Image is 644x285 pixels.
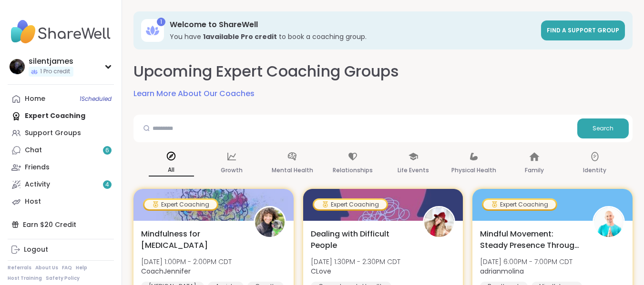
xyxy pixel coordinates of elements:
[25,163,50,172] div: Friends
[311,228,413,251] span: Dealing with Difficult People
[170,20,535,30] h3: Welcome to ShareWell
[547,26,619,34] span: Find a support group
[133,61,399,82] h2: Upcoming Expert Coaching Groups
[451,165,496,176] p: Physical Health
[8,90,114,108] a: Home1Scheduled
[25,94,45,104] div: Home
[24,245,48,255] div: Logout
[8,125,114,142] a: Support Groups
[40,68,70,76] span: 1 Pro credit
[541,20,625,40] a: Find a support group
[594,207,624,237] img: adrianmolina
[311,257,400,266] span: [DATE] 1:30PM - 2:30PM CDT
[480,266,524,276] b: adrianmolina
[8,193,114,210] a: Host
[144,200,217,209] div: Expert Coaching
[314,200,387,209] div: Expert Coaching
[25,128,81,138] div: Support Groups
[203,32,277,41] b: 1 available Pro credit
[255,207,285,237] img: CoachJennifer
[105,181,109,189] span: 4
[76,265,87,271] a: Help
[8,159,114,176] a: Friends
[25,146,42,155] div: Chat
[141,266,191,276] b: CoachJennifer
[35,265,58,271] a: About Us
[577,118,629,138] button: Search
[480,257,572,266] span: [DATE] 6:00PM - 7:00PM CDT
[141,257,232,266] span: [DATE] 1:00PM - 2:00PM CDT
[170,32,535,41] h3: You have to book a coaching group.
[272,165,313,176] p: Mental Health
[8,275,42,282] a: Host Training
[157,18,165,26] div: 1
[10,59,25,74] img: silentjames
[593,124,613,133] span: Search
[333,165,373,176] p: Relationships
[583,165,606,176] p: Identity
[8,15,114,49] img: ShareWell Nav Logo
[133,88,255,99] a: Learn More About Our Coaches
[80,95,112,103] span: 1 Scheduled
[8,241,114,258] a: Logout
[311,266,331,276] b: CLove
[525,165,544,176] p: Family
[25,180,50,189] div: Activity
[483,200,556,209] div: Expert Coaching
[424,207,454,237] img: CLove
[29,56,73,67] div: silentjames
[149,164,194,177] p: All
[105,147,109,155] span: 6
[480,228,582,251] span: Mindful Movement: Steady Presence Through Yoga
[25,197,41,206] div: Host
[141,228,243,251] span: Mindfulness for [MEDICAL_DATA]
[8,265,31,271] a: Referrals
[62,265,72,271] a: FAQ
[221,165,243,176] p: Growth
[8,142,114,159] a: Chat6
[8,216,114,233] div: Earn $20 Credit
[8,176,114,193] a: Activity4
[398,165,429,176] p: Life Events
[46,275,80,282] a: Safety Policy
